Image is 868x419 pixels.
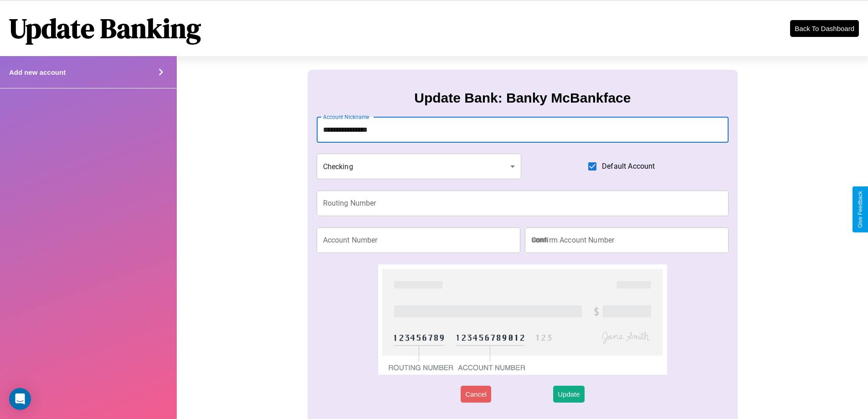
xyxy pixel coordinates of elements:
button: Cancel [461,386,491,403]
button: Update [553,386,584,403]
div: Open Intercom Messenger [9,388,31,410]
label: Account Nickname [323,113,370,121]
h4: Add new account [9,68,66,76]
div: Checking [317,154,522,179]
h1: Update Banking [9,10,201,47]
span: Default Account [602,161,655,172]
button: Back To Dashboard [790,20,859,37]
div: Give Feedback [857,191,863,228]
img: check [378,264,667,375]
h3: Update Bank: Banky McBankface [414,90,631,106]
